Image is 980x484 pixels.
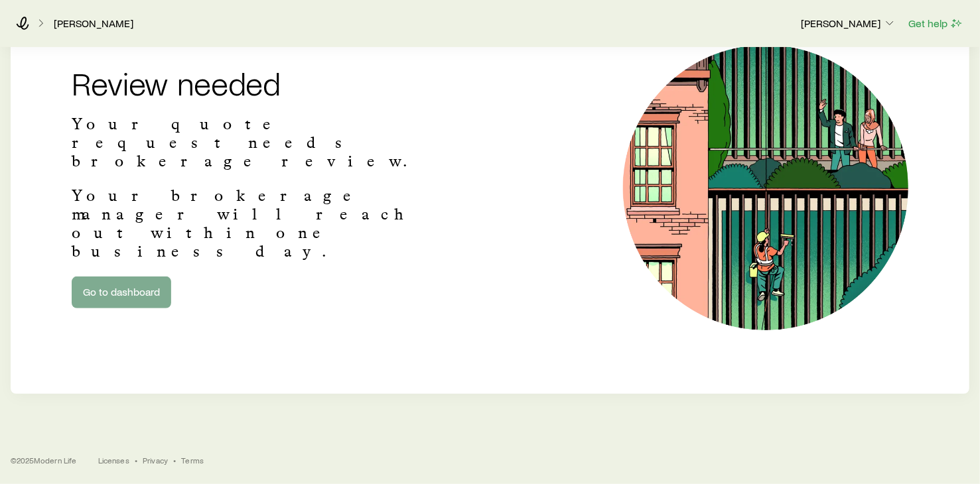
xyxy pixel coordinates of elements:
[800,16,897,32] button: [PERSON_NAME]
[72,186,418,261] p: Your brokerage manager will reach out within one business day.
[135,455,137,465] span: •
[801,17,896,30] p: [PERSON_NAME]
[181,455,204,465] a: Terms
[623,45,908,330] img: Illustration of a window cleaner.
[53,17,134,30] a: [PERSON_NAME]
[72,115,418,170] p: Your quote request needs brokerage review.
[11,455,77,465] p: © 2025 Modern Life
[908,16,964,31] button: Get help
[173,455,176,465] span: •
[72,276,171,308] a: Go to dashboard
[98,455,129,465] a: Licenses
[143,455,168,465] a: Privacy
[72,67,418,99] h2: Review needed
